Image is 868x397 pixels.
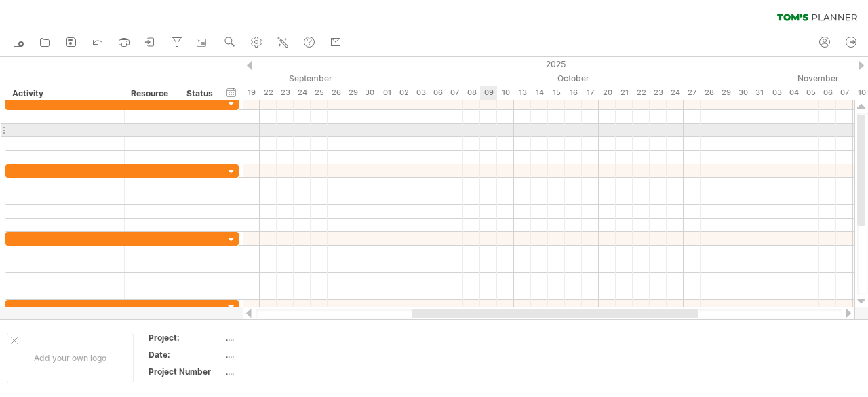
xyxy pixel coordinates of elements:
[836,86,853,100] div: Friday, 7 November 2025
[12,87,117,100] div: Activity
[260,86,277,100] div: Monday, 22 September 2025
[684,86,701,100] div: Monday, 27 October 2025
[131,87,172,100] div: Resource
[633,86,650,100] div: Wednesday, 22 October 2025
[277,86,294,100] div: Tuesday, 23 September 2025
[582,86,599,100] div: Friday, 17 October 2025
[446,86,463,100] div: Tuesday, 7 October 2025
[463,86,480,100] div: Wednesday, 8 October 2025
[395,86,412,100] div: Thursday, 2 October 2025
[149,332,223,343] div: Project:
[768,86,785,100] div: Monday, 3 November 2025
[548,86,565,100] div: Wednesday, 15 October 2025
[497,86,514,100] div: Friday, 10 October 2025
[785,86,802,100] div: Tuesday, 4 November 2025
[378,86,395,100] div: Wednesday, 1 October 2025
[819,86,836,100] div: Thursday, 6 November 2025
[565,86,582,100] div: Thursday, 16 October 2025
[344,86,361,100] div: Monday, 29 September 2025
[412,86,429,100] div: Friday, 3 October 2025
[311,86,328,100] div: Thursday, 25 September 2025
[616,86,633,100] div: Tuesday, 21 October 2025
[734,86,751,100] div: Thursday, 30 October 2025
[361,86,378,100] div: Tuesday, 30 September 2025
[378,71,768,86] div: October 2025
[149,366,223,377] div: Project Number
[429,86,446,100] div: Monday, 6 October 2025
[802,86,819,100] div: Wednesday, 5 November 2025
[226,366,340,377] div: ....
[717,86,734,100] div: Wednesday, 29 October 2025
[650,86,667,100] div: Thursday, 23 October 2025
[701,86,717,100] div: Tuesday, 28 October 2025
[751,86,768,100] div: Friday, 31 October 2025
[7,333,134,383] div: Add your own logo
[226,332,340,343] div: ....
[514,86,531,100] div: Monday, 13 October 2025
[531,86,548,100] div: Tuesday, 14 October 2025
[243,86,260,100] div: Friday, 19 September 2025
[186,87,216,100] div: Status
[149,349,223,360] div: Date:
[328,86,344,100] div: Friday, 26 September 2025
[226,349,340,360] div: ....
[667,86,684,100] div: Friday, 24 October 2025
[599,86,616,100] div: Monday, 20 October 2025
[480,86,497,100] div: Thursday, 9 October 2025
[294,86,311,100] div: Wednesday, 24 September 2025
